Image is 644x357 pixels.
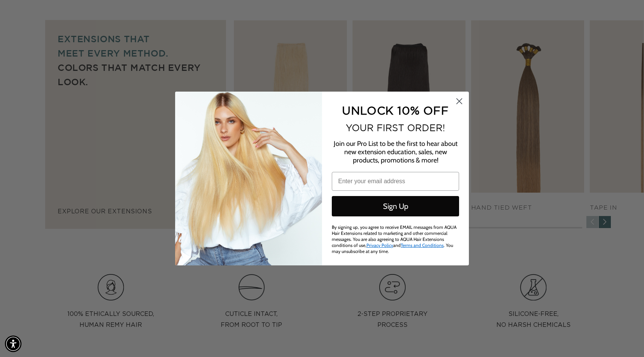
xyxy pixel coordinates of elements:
button: Sign Up [332,196,459,216]
span: UNLOCK 10% OFF [342,104,449,116]
a: Terms and Conditions [401,242,444,248]
span: By signing up, you agree to receive EMAIL messages from AQUA Hair Extensions related to marketing... [332,224,456,254]
img: daab8b0d-f573-4e8c-a4d0-05ad8d765127.png [175,92,322,265]
input: Enter your email address [332,172,459,191]
div: Accessibility Menu [5,336,21,352]
a: Privacy Policy [366,242,393,248]
span: YOUR FIRST ORDER! [346,123,445,133]
button: Close dialog [453,95,466,108]
span: Join our Pro List to be the first to hear about new extension education, sales, new products, pro... [334,139,458,164]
